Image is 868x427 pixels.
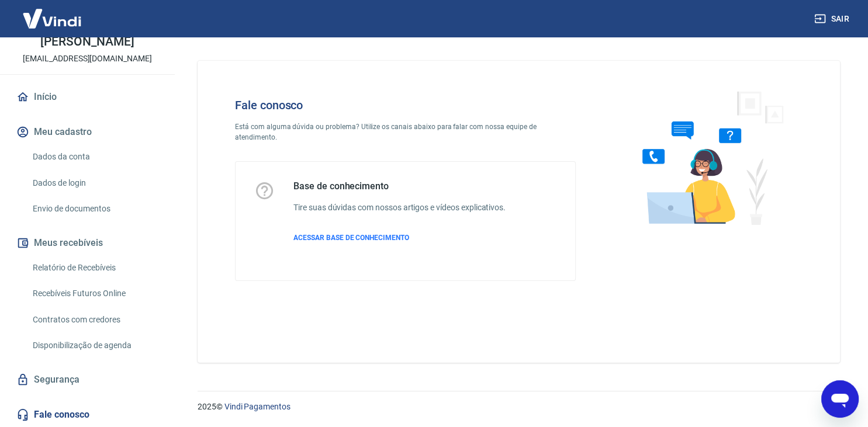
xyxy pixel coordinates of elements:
[28,145,161,169] a: Dados da conta
[14,1,90,36] img: Vindi
[293,202,506,214] h6: Tire suas dúvidas com nossos artigos e vídeos explicativos.
[14,119,161,145] button: Meu cadastro
[14,230,161,256] button: Meus recebíveis
[28,282,161,306] a: Recebíveis Futuros Online
[235,98,576,112] h4: Fale conosco
[224,402,291,411] a: Vindi Pagamentos
[812,8,854,30] button: Sair
[293,180,506,192] h5: Base de conhecimento
[28,256,161,280] a: Relatório de Recebíveis
[23,53,152,65] p: [EMAIL_ADDRESS][DOMAIN_NAME]
[28,197,161,221] a: Envio de documentos
[28,334,161,357] a: Disponibilização de agenda
[293,234,409,242] span: ACESSAR BASE DE CONHECIMENTO
[28,308,161,332] a: Contratos com credores
[619,79,797,235] img: Fale conosco
[293,232,506,243] a: ACESSAR BASE DE CONHECIMENTO
[198,401,840,413] p: 2025 ©
[821,380,859,418] iframe: Botão para abrir a janela de mensagens, conversa em andamento
[40,36,134,48] p: [PERSON_NAME]
[14,367,161,393] a: Segurança
[28,171,161,195] a: Dados de login
[235,121,576,143] p: Está com alguma dúvida ou problema? Utilize os canais abaixo para falar com nossa equipe de atend...
[14,84,161,110] a: Início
